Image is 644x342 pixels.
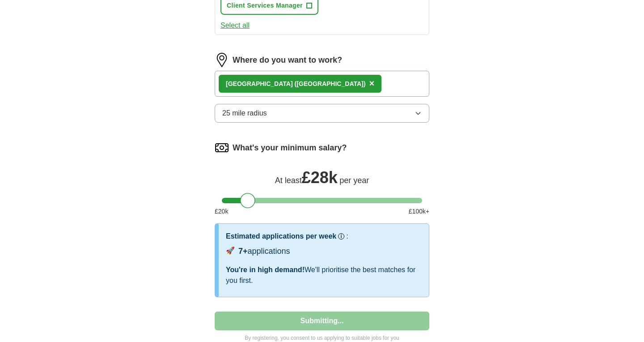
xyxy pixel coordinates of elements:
img: salary.png [215,141,229,155]
h3: Estimated applications per week [226,231,336,242]
span: per year [339,176,369,185]
button: 25 mile radius [215,104,429,123]
span: ([GEOGRAPHIC_DATA]) [294,80,365,87]
button: Select all [220,20,250,31]
span: 🚀 [226,245,235,256]
button: Submitting... [215,312,429,330]
span: £ 28k [302,168,338,187]
h3: : [346,231,348,242]
span: Client Services Manager [227,1,303,10]
strong: [GEOGRAPHIC_DATA] [226,80,293,87]
div: applications [238,245,290,257]
span: £ 20 k [215,207,228,216]
div: We'll prioritise the best matches for you first. [226,265,422,286]
span: 25 mile radius [222,108,267,119]
p: By registering, you consent to us applying to suitable jobs for you [215,334,429,342]
label: What's your minimum salary? [233,142,347,154]
span: At least [275,176,302,185]
img: location.png [215,53,229,67]
span: You're in high demand! [226,266,305,274]
span: 7+ [238,247,248,256]
label: Where do you want to work? [233,54,342,66]
button: × [369,77,374,90]
span: × [369,78,374,88]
